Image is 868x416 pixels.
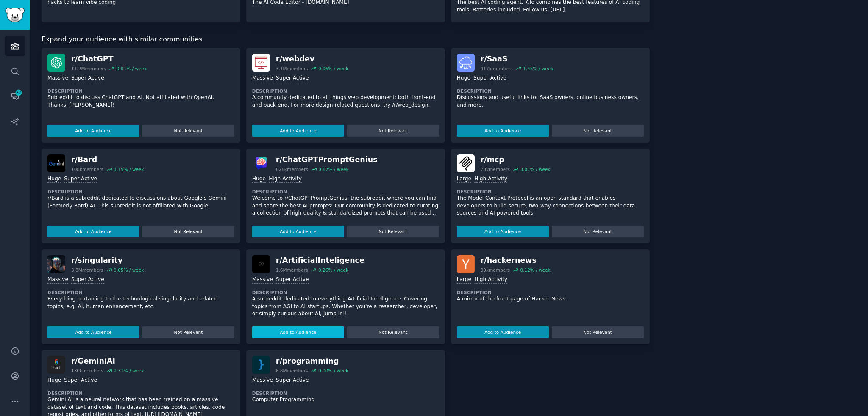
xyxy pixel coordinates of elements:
[457,295,644,303] p: A mirror of the front page of Hacker News.
[47,356,65,374] img: GeminiAI
[457,74,470,83] div: Huge
[523,66,553,72] div: 1.45 % / week
[457,88,644,94] dt: Description
[5,8,25,22] img: GummySearch logo
[47,189,234,195] dt: Description
[276,255,364,266] div: r/ ArtificialInteligence
[252,175,266,183] div: Huge
[318,66,348,72] div: 0.06 % / week
[552,326,644,338] button: Not Relevant
[252,377,273,385] div: Massive
[347,326,439,338] button: Not Relevant
[276,368,308,374] div: 6.8M members
[457,255,475,273] img: hackernews
[252,226,344,237] button: Add to Audience
[276,154,378,165] div: r/ ChatGPTPromptGenius
[252,54,270,72] img: webdev
[481,166,510,172] div: 70k members
[474,276,507,284] div: High Activity
[552,125,644,137] button: Not Relevant
[142,226,234,237] button: Not Relevant
[114,267,144,273] div: 0.05 % / week
[276,276,309,284] div: Super Active
[276,356,348,366] div: r/ programming
[47,175,61,183] div: Huge
[457,276,471,284] div: Large
[457,94,644,109] p: Discussions and useful links for SaaS owners, online business owners, and more.
[71,154,144,165] div: r/ Bard
[71,66,106,72] div: 11.2M members
[457,125,549,137] button: Add to Audience
[64,377,97,385] div: Super Active
[114,166,144,172] div: 1.19 % / week
[71,166,103,172] div: 108k members
[71,276,104,284] div: Super Active
[142,326,234,338] button: Not Relevant
[276,54,348,64] div: r/ webdev
[481,255,551,266] div: r/ hackernews
[481,54,554,64] div: r/ SaaS
[71,267,103,273] div: 3.8M members
[47,295,234,310] p: Everything pertaining to the technological singularity and related topics, e.g. AI, human enhance...
[474,175,507,183] div: High Activity
[520,267,550,273] div: 0.12 % / week
[47,226,139,237] button: Add to Audience
[552,226,644,237] button: Not Relevant
[114,368,144,374] div: 2.31 % / week
[47,276,68,284] div: Massive
[252,396,439,404] p: Computer Programming
[47,125,139,137] button: Add to Audience
[457,289,644,295] dt: Description
[47,326,139,338] button: Add to Audience
[252,88,439,94] dt: Description
[481,267,510,273] div: 93k members
[276,166,308,172] div: 626k members
[457,175,471,183] div: Large
[347,125,439,137] button: Not Relevant
[71,74,104,83] div: Super Active
[71,368,103,374] div: 130k members
[47,54,65,72] img: ChatGPT
[47,289,234,295] dt: Description
[47,74,68,83] div: Massive
[252,276,273,284] div: Massive
[457,189,644,195] dt: Description
[71,255,144,266] div: r/ singularity
[252,326,344,338] button: Add to Audience
[276,377,309,385] div: Super Active
[481,66,513,72] div: 417k members
[42,34,202,45] span: Expand your audience with similar communities
[71,356,144,366] div: r/ GeminiAI
[481,154,551,165] div: r/ mcp
[473,74,506,83] div: Super Active
[318,166,348,172] div: 0.87 % / week
[252,255,270,273] img: ArtificialInteligence
[252,125,344,137] button: Add to Audience
[520,166,550,172] div: 3.07 % / week
[276,66,308,72] div: 3.1M members
[318,267,348,273] div: 0.26 % / week
[457,54,475,72] img: SaaS
[15,90,22,96] span: 22
[318,368,348,374] div: 0.00 % / week
[142,125,234,137] button: Not Relevant
[5,86,25,107] a: 22
[252,295,439,318] p: A subreddit dedicated to everything Artificial Intelligence. Covering topics from AGI to AI start...
[252,189,439,195] dt: Description
[457,226,549,237] button: Add to Audience
[252,195,439,217] p: Welcome to r/ChatGPTPromptGenius, the subreddit where you can find and share the best AI prompts!...
[457,195,644,217] p: The Model Context Protocol is an open standard that enables developers to build secure, two-way c...
[47,255,65,273] img: singularity
[252,390,439,396] dt: Description
[47,88,234,94] dt: Description
[47,195,234,209] p: r/Bard is a subreddit dedicated to discussions about Google's Gemini (Formerly Bard) AI. This sub...
[252,289,439,295] dt: Description
[47,154,65,172] img: Bard
[252,356,270,374] img: programming
[252,154,270,172] img: ChatGPTPromptGenius
[71,54,147,64] div: r/ ChatGPT
[457,326,549,338] button: Add to Audience
[47,377,61,385] div: Huge
[47,94,234,109] p: Subreddit to discuss ChatGPT and AI. Not affiliated with OpenAI. Thanks, [PERSON_NAME]!
[117,66,147,72] div: 0.01 % / week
